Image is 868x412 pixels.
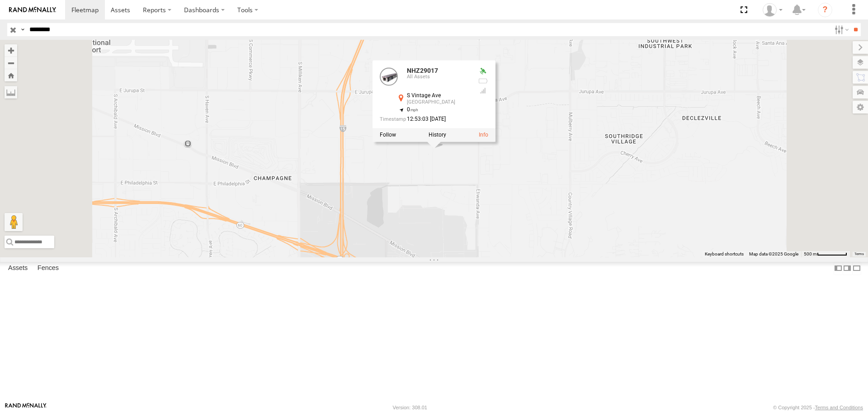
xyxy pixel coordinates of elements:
a: View Asset Details [380,68,398,86]
button: Map Scale: 500 m per 63 pixels [801,251,850,257]
a: Terms (opens in new tab) [854,252,864,256]
div: Zulema McIntosch [759,3,786,17]
button: Zoom in [5,44,17,57]
div: Valid GPS Fix [477,68,488,75]
button: Keyboard shortcuts [705,251,744,257]
a: View Asset Details [479,132,488,138]
div: Last Event GSM Signal Strength [477,87,488,95]
span: 500 m [804,251,817,256]
div: Date/time of location update [380,117,470,123]
label: Search Query [19,23,26,36]
div: S Vintage Ave [407,93,470,99]
button: Zoom Home [5,69,17,81]
label: Hide Summary Table [852,262,861,275]
label: Map Settings [853,101,868,114]
label: Fences [33,262,63,275]
i: ? [818,3,832,17]
span: 0 [407,107,418,113]
div: All Assets [407,75,470,80]
button: Zoom out [5,57,17,69]
div: [GEOGRAPHIC_DATA] [407,100,470,105]
a: Visit our Website [5,403,47,412]
label: Realtime tracking of Asset [380,132,396,138]
label: Search Filter Options [831,23,850,36]
span: Map data ©2025 Google [749,251,798,256]
a: NHZ29017 [407,67,438,75]
div: Version: 308.01 [393,405,427,410]
label: Dock Summary Table to the Left [834,262,843,275]
button: Drag Pegman onto the map to open Street View [5,213,23,231]
a: Terms and Conditions [815,405,863,410]
div: No battery health information received from this device. [477,77,488,85]
label: Measure [5,86,17,99]
label: View Asset History [429,132,446,138]
div: © Copyright 2025 - [773,405,863,410]
img: rand-logo.svg [9,7,56,13]
label: Dock Summary Table to the Right [843,262,852,275]
label: Assets [4,262,32,275]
